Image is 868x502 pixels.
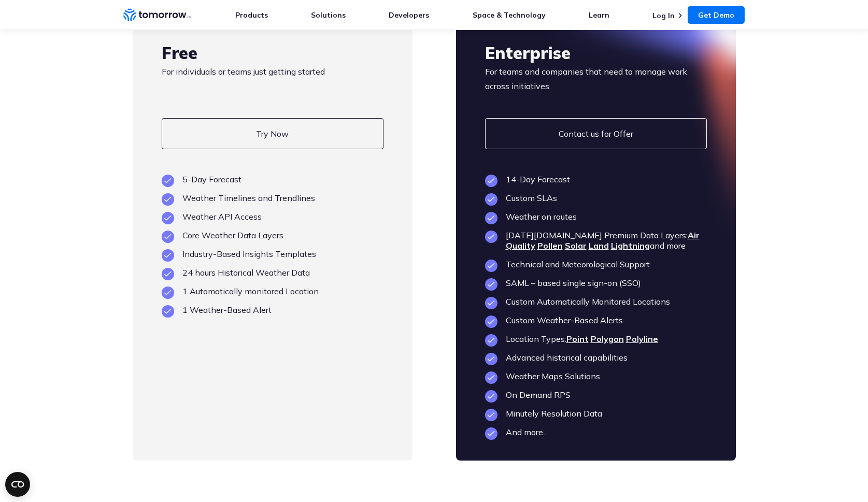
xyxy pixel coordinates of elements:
li: Industry-Based Insights Templates [162,249,383,259]
a: Solar [565,240,587,251]
li: Core Weather Data Layers [162,230,383,240]
li: Weather Maps Solutions [485,371,707,381]
a: Land [589,240,609,251]
a: Learn [589,10,609,20]
li: SAML – based single sign-on (SSO) [485,278,707,288]
li: On Demand RPS [485,390,707,400]
li: 14-Day Forecast [485,174,707,184]
a: Products [235,10,268,20]
a: Point [566,334,589,344]
li: 1 Weather-Based Alert [162,305,383,315]
ul: plan features [162,174,383,315]
li: Custom Weather-Based Alerts [485,315,707,325]
p: For individuals or teams just getting started [162,64,383,93]
a: Get Demo [688,6,745,24]
a: Polygon [591,334,624,344]
a: Solutions [311,10,346,20]
h3: Free [162,41,383,64]
li: [DATE][DOMAIN_NAME] Premium Data Layers: and more [485,230,707,251]
li: Technical and Meteorological Support [485,259,707,269]
a: Contact us for Offer [485,118,707,149]
a: Air Quality [506,230,700,251]
li: Location Types: [485,334,707,344]
a: Polyline [626,334,658,344]
a: Pollen [537,240,563,251]
li: Weather on routes [485,211,707,222]
ul: plan features [485,174,707,437]
button: Open CMP widget [5,472,30,497]
a: Log In [652,11,675,20]
li: Weather API Access [162,211,383,222]
li: 24 hours Historical Weather Data [162,267,383,278]
a: Try Now [162,118,383,149]
li: Custom SLAs [485,193,707,203]
li: Advanced historical capabilities [485,352,707,363]
li: Minutely Resolution Data [485,408,707,419]
a: Home link [123,7,191,23]
li: And more.. [485,427,707,437]
li: 5-Day Forecast [162,174,383,184]
a: Developers [389,10,429,20]
li: Custom Automatically Monitored Locations [485,296,707,307]
a: Space & Technology [473,10,546,20]
li: Weather Timelines and Trendlines [162,193,383,203]
li: 1 Automatically monitored Location [162,286,383,296]
a: Lightning [611,240,650,251]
